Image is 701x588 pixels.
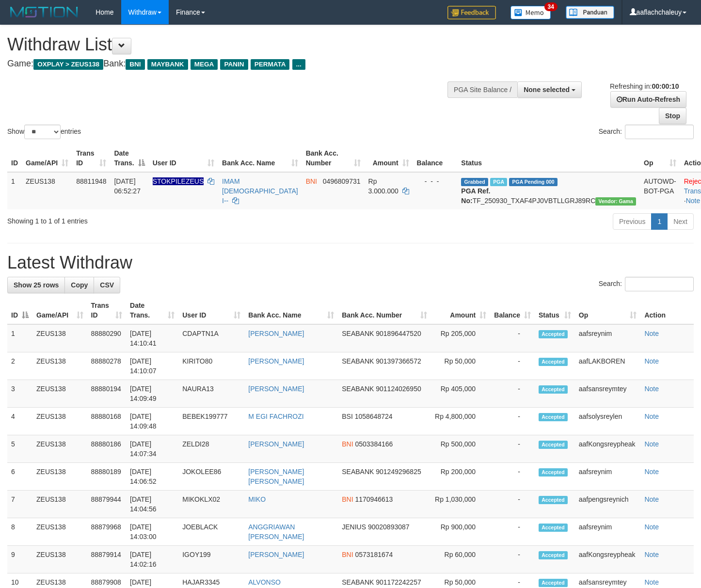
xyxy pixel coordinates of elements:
[342,523,366,531] span: JENIUS
[7,253,694,272] h1: Latest Withdraw
[510,6,551,19] img: Button%20Memo.svg
[490,491,535,518] td: -
[7,5,81,19] img: MOTION_logo.png
[306,177,317,185] span: BNI
[32,324,87,352] td: ZEUS138
[490,178,507,186] span: Marked by aafsreyleap
[659,108,686,124] a: Stop
[178,297,244,324] th: User ID: activate to sort column ascending
[524,86,570,94] span: None selected
[490,352,535,380] td: -
[413,144,458,172] th: Balance
[7,212,285,226] div: Showing 1 to 1 of 1 entries
[431,491,490,518] td: Rp 1,030,000
[539,551,568,559] span: Accepted
[22,144,72,172] th: Game/API: activate to sort column ascending
[342,413,353,420] span: BSI
[640,172,680,209] td: AUTOWD-BOT-PGA
[7,380,32,408] td: 3
[490,297,535,324] th: Balance: activate to sort column ascending
[126,491,178,518] td: [DATE] 14:04:56
[342,357,374,365] span: SEABANK
[7,172,22,209] td: 1
[14,281,59,289] span: Show 25 rows
[431,380,490,408] td: Rp 405,000
[566,6,614,19] img: panduan.png
[87,297,127,324] th: Trans ID: activate to sort column ascending
[126,59,144,70] span: BNI
[338,297,431,324] th: Bank Acc. Number: activate to sort column ascending
[87,463,127,491] td: 88880189
[342,330,374,337] span: SEABANK
[431,518,490,546] td: Rp 900,000
[539,330,568,338] span: Accepted
[365,144,413,172] th: Amount: activate to sort column ascending
[376,330,421,337] span: Copy 901896447520 to clipboard
[178,408,244,435] td: BEBEK199777
[178,324,244,352] td: CDAPTN1A
[539,524,568,532] span: Accepted
[32,463,87,491] td: ZEUS138
[539,579,568,587] span: Accepted
[575,491,641,518] td: aafpengsreynich
[431,546,490,573] td: Rp 60,000
[178,546,244,573] td: IGOY199
[644,468,659,476] a: Note
[355,551,393,558] span: Copy 0573181674 to clipboard
[575,435,641,463] td: aafKongsreypheak
[457,144,640,172] th: Status
[575,546,641,573] td: aafKongsreypheak
[644,551,659,558] a: Note
[447,81,517,98] div: PGA Site Balance /
[7,491,32,518] td: 7
[302,144,365,172] th: Bank Acc. Number: activate to sort column ascending
[126,546,178,573] td: [DATE] 14:02:16
[644,440,659,448] a: Note
[248,551,304,558] a: [PERSON_NAME]
[461,178,488,186] span: Grabbed
[7,408,32,435] td: 4
[32,352,87,380] td: ZEUS138
[342,495,353,503] span: BNI
[248,385,304,393] a: [PERSON_NAME]
[595,197,636,206] span: Vendor URL: https://trx31.1velocity.biz
[575,408,641,435] td: aafsolysreylen
[72,144,110,172] th: Trans ID: activate to sort column ascending
[7,35,458,54] h1: Withdraw List
[22,172,72,209] td: ZEUS138
[355,413,393,420] span: Copy 1058648724 to clipboard
[87,352,127,380] td: 88880278
[248,357,304,365] a: [PERSON_NAME]
[248,468,304,485] a: [PERSON_NAME] [PERSON_NAME]
[126,435,178,463] td: [DATE] 14:07:34
[368,177,398,195] span: Rp 3.000.000
[32,380,87,408] td: ZEUS138
[490,380,535,408] td: -
[32,435,87,463] td: ZEUS138
[509,178,558,186] span: PGA Pending
[323,177,361,185] span: Copy 0496809731 to clipboard
[644,330,659,337] a: Note
[539,496,568,504] span: Accepted
[539,468,568,477] span: Accepted
[457,172,640,209] td: TF_250930_TXAF4PJ0VBTLLGRJ89RC
[24,125,61,139] select: Showentries
[652,82,679,90] strong: 00:00:10
[7,463,32,491] td: 6
[87,518,127,546] td: 88879968
[431,435,490,463] td: Rp 500,000
[599,277,694,291] label: Search:
[100,281,114,289] span: CSV
[251,59,290,70] span: PERMATA
[153,177,204,185] span: Nama rekening ada tanda titik/strip, harap diedit
[644,523,659,531] a: Note
[342,385,374,393] span: SEABANK
[431,297,490,324] th: Amount: activate to sort column ascending
[33,59,103,70] span: OXPLAY > ZEUS138
[575,518,641,546] td: aafsreynim
[599,125,694,139] label: Search:
[490,463,535,491] td: -
[342,440,353,448] span: BNI
[87,491,127,518] td: 88879944
[376,385,421,393] span: Copy 901124026950 to clipboard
